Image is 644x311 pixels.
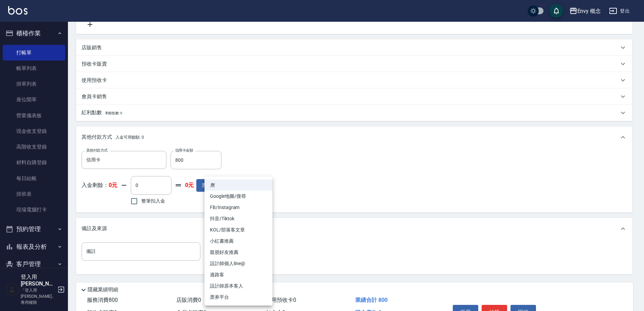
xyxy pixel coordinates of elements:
li: Google地圖/搜尋 [204,191,272,202]
li: 設計師個人line@ [204,258,272,269]
li: 票券平台 [204,292,272,303]
li: 設計師原本客人 [204,280,272,292]
li: 過路客 [204,269,272,280]
li: FB/Instagram [204,202,272,213]
li: KOL/部落客文章 [204,224,272,236]
li: 小紅書推薦 [204,236,272,247]
em: 無 [210,182,215,189]
li: 親朋好友推薦 [204,247,272,258]
li: 抖音/Tiktok [204,213,272,224]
